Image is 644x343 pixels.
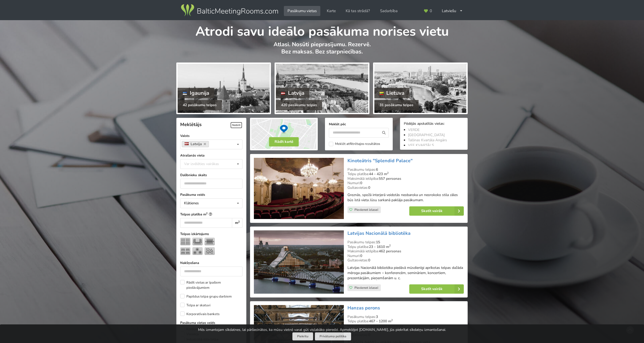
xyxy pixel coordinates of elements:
[180,320,243,325] label: Pasākuma vietas veids
[347,319,464,324] div: Telpu platība:
[192,238,203,245] img: U-Veids
[180,173,243,178] label: Dalībnieku skaits
[180,311,219,317] label: Korporatīvais bankets
[178,100,222,110] div: 42 pasākumu telpas
[269,137,299,146] button: Rādīt kartē
[184,201,199,205] div: Klātienes
[347,167,464,172] div: Pasākumu telpas:
[254,158,344,219] img: Konferenču centrs | Rīga | Kinoteātris "Splendid Palace"
[180,192,243,197] label: Pasākuma veids
[379,323,403,328] strong: 2000 personas
[376,314,378,319] strong: 3
[376,167,378,172] strong: 6
[204,247,215,255] img: Pieņemšana
[183,161,231,167] div: Var izvēlēties vairākas
[180,294,232,299] label: Papildus telpa grupu darbiem
[408,143,434,148] a: VEF KVARTĀLS
[374,88,410,98] div: Lietuva
[389,244,391,247] sup: 2
[409,284,464,294] a: Skatīt vairāk
[347,158,413,164] a: Kinoteātris "Splendid Palace"
[329,142,380,146] label: Meklēt atfiltrētajos rezultātos
[360,253,362,258] strong: 0
[347,315,464,319] div: Pasākumu telpas:
[369,319,393,324] strong: 467 - 1200 m
[180,280,243,290] label: Rādīt vietas ar īpašiem piedāvājumiem
[180,231,243,237] label: Telpas izkārtojums
[329,122,389,127] label: Meklēt pēc
[176,63,271,114] a: Igaunija 42 pasākumu telpas
[342,6,374,16] a: Kā tas strādā?
[408,138,447,143] a: Tallinas Kvartāla Angārs
[250,118,318,150] img: Rādīt kartē
[176,41,468,61] p: Atlasi. Nosūti pieprasījumu. Rezervē. Bez maksas. Bez starpniecības.
[438,6,466,16] div: Latviešu
[379,249,401,254] strong: 462 personas
[347,305,380,311] a: Hanzas perons
[292,332,313,340] button: Piekrītu
[347,176,464,181] div: Maksimālā ietilpība:
[368,258,370,263] strong: 0
[387,171,389,175] sup: 2
[347,249,464,254] div: Maksimālā ietilpība:
[232,218,243,228] div: m
[204,238,215,245] img: Sapulce
[347,258,464,263] div: Gultasvietas:
[254,230,344,294] img: Konferenču centrs | Rīga | Latvijas Nacionālā bibliotēka
[408,132,445,137] a: [GEOGRAPHIC_DATA]
[376,240,380,245] strong: 15
[276,88,309,98] div: Latvija
[284,6,320,16] a: Pasākumu vietas
[180,238,191,245] img: Teātris
[347,185,464,190] div: Gultasvietas:
[180,212,243,217] label: Telpas platība m
[180,121,202,128] span: Meklētājs
[430,9,432,13] span: 0
[347,240,464,245] div: Pasākumu telpas:
[180,3,279,18] img: Baltic Meeting Rooms
[360,181,362,185] strong: 0
[347,265,464,281] p: Latvijas Nacionālā bibliotēka piedāvā mūsdienīgi aprīkotas telpas dažāda mēroga pasākumiem − konf...
[180,303,210,308] label: Telpa ar skatuvi
[391,318,393,322] sup: 2
[238,220,240,224] sup: 2
[347,254,464,258] div: Numuri:
[178,88,214,98] div: Igaunija
[180,133,243,138] label: Valsts
[192,247,203,255] img: Bankets
[323,6,339,16] a: Karte
[374,100,419,110] div: 31 pasākumu telpas
[376,6,401,16] a: Sadarbība
[182,141,209,147] a: Latvija
[369,244,391,249] strong: 23 - 1610 m
[276,100,322,110] div: 420 pasākumu telpas
[347,230,411,236] a: Latvijas Nacionālā bibliotēka
[206,212,208,215] sup: 2
[404,122,464,127] div: Pēdējās apskatītās vietas:
[409,206,464,216] a: Skatīt vairāk
[354,208,378,212] span: Pievienot izlasei
[180,153,243,158] label: Atrašanās vieta
[347,324,464,328] div: Maksimālā ietilpība:
[231,122,242,128] span: Notīrīt
[180,247,191,255] img: Klase
[315,332,351,340] a: Privātuma politika
[369,171,389,176] strong: 44 - 423 m
[354,286,378,290] span: Pievienot izlasei
[368,185,370,190] strong: 0
[275,63,369,114] a: Latvija 420 pasākumu telpas
[347,245,464,249] div: Telpu platība:
[373,63,468,114] a: Lietuva 31 pasākumu telpas
[347,172,464,176] div: Telpu platība:
[347,192,464,203] p: Greznās, spožā interjerā veidotās neobaroka un neorokoko stila zāles būs īstā vieta Jūsu sarkanā ...
[176,20,468,40] h1: Atrodi savu ideālo pasākuma norises vietu
[379,176,401,181] strong: 557 personas
[347,181,464,185] div: Numuri:
[408,127,420,132] a: VERDE
[180,260,243,266] label: Nakšņošana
